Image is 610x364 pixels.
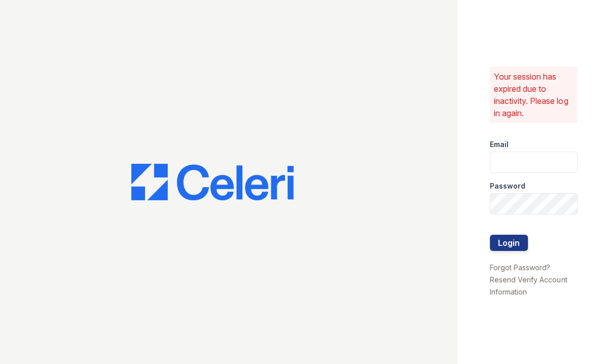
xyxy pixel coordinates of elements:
label: Password [490,181,525,191]
label: Email [490,139,509,150]
a: Forgot Password? [490,263,550,272]
p: Your session has expired due to inactivity. Please log in again. [494,70,573,119]
img: CE_Logo_Blue-a8612792a0a2168367f1c8372b55b34899dd931a85d93a1a3d3e32e68fde9ad4.png [131,164,294,200]
button: Login [490,235,528,251]
a: Resend Verify Account Information [490,275,567,296]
